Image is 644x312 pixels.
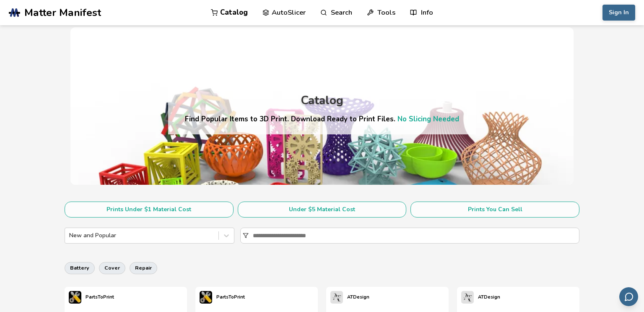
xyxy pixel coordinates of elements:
[200,291,212,304] img: PartsToPrint's profile
[397,114,459,124] a: No Slicing Needed
[24,7,101,18] span: Matter Manifest
[461,291,474,304] img: ATDesign's profile
[602,5,635,21] button: Sign In
[99,262,125,274] button: cover
[65,287,118,308] a: PartsToPrint's profilePartsToPrint
[301,94,343,107] div: Catalog
[86,293,114,302] p: PartsToPrint
[410,202,579,218] button: Prints You Can Sell
[195,287,249,308] a: PartsToPrint's profilePartsToPrint
[347,293,369,302] p: ATDesign
[457,287,504,308] a: ATDesign's profileATDesign
[69,232,71,239] input: New and Popular
[326,287,374,308] a: ATDesign's profileATDesign
[478,293,500,302] p: ATDesign
[65,262,95,274] button: battery
[216,293,245,302] p: PartsToPrint
[619,287,638,306] button: Send feedback via email
[330,291,343,304] img: ATDesign's profile
[185,114,459,124] h4: Find Popular Items to 3D Print. Download Ready to Print Files.
[130,262,157,274] button: repair
[65,202,234,218] button: Prints Under $1 Material Cost
[69,291,81,304] img: PartsToPrint's profile
[238,202,407,218] button: Under $5 Material Cost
